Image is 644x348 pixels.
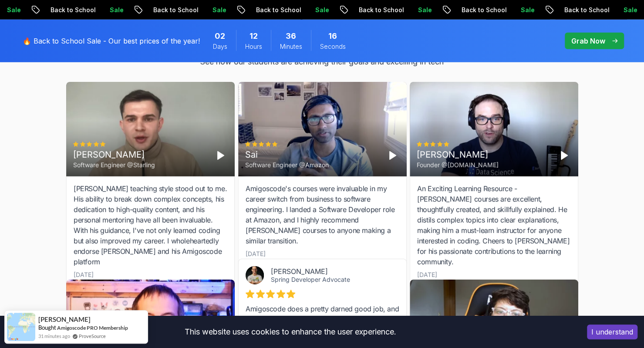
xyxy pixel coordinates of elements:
div: [PERSON_NAME] [417,149,499,161]
div: This website uses cookies to enhance the user experience. [7,322,574,341]
span: Seconds [320,42,346,51]
button: Play [213,149,227,162]
span: [PERSON_NAME] [38,316,91,323]
button: Play [385,149,399,162]
div: [DATE] [74,270,94,279]
span: 12 Hours [250,30,258,42]
div: An Exciting Learning Resource - [PERSON_NAME] courses are excellent, thoughtfully created, and sk... [417,183,571,267]
p: Back to School [43,6,102,14]
div: Amigoscode's courses were invaluable in my career switch from business to software engineering. I... [246,183,399,246]
span: 2 Days [215,30,225,42]
p: Grab Now [571,36,605,46]
p: Back to School [248,6,307,14]
a: Spring Developer Advocate [271,276,350,283]
span: Bought [38,324,56,331]
div: Sai [245,149,329,161]
p: Back to School [145,6,205,14]
p: Back to School [556,6,616,14]
a: Amigoscode PRO Membership [57,324,128,331]
span: Minutes [280,42,302,51]
div: Founder @[DOMAIN_NAME] [417,161,499,169]
div: [PERSON_NAME] teaching style stood out to me. His ability to break down complex concepts, his ded... [74,183,227,267]
p: Sale [410,6,438,14]
div: [PERSON_NAME] [271,267,385,276]
button: Play [557,149,571,162]
p: Back to School [454,6,513,14]
div: Software Engineer @Amazon [245,161,329,169]
div: [DATE] [246,250,266,258]
div: [DATE] [417,270,437,279]
span: 36 Minutes [286,30,296,42]
img: Josh Long avatar [246,266,264,284]
span: Days [213,42,227,51]
div: Software Engineer @Starling [73,161,155,169]
p: Sale [513,6,541,14]
p: Sale [205,6,233,14]
a: ProveSource [79,332,106,340]
p: Sale [102,6,130,14]
span: 31 minutes ago [38,332,70,340]
span: 16 Seconds [328,30,337,42]
p: Sale [307,6,335,14]
img: provesource social proof notification image [7,313,35,341]
button: Accept cookies [587,324,637,339]
p: 🔥 Back to School Sale - Our best prices of the year! [23,36,200,46]
span: Hours [245,42,262,51]
div: [PERSON_NAME] [73,149,155,161]
p: Sale [616,6,644,14]
p: Back to School [351,6,410,14]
